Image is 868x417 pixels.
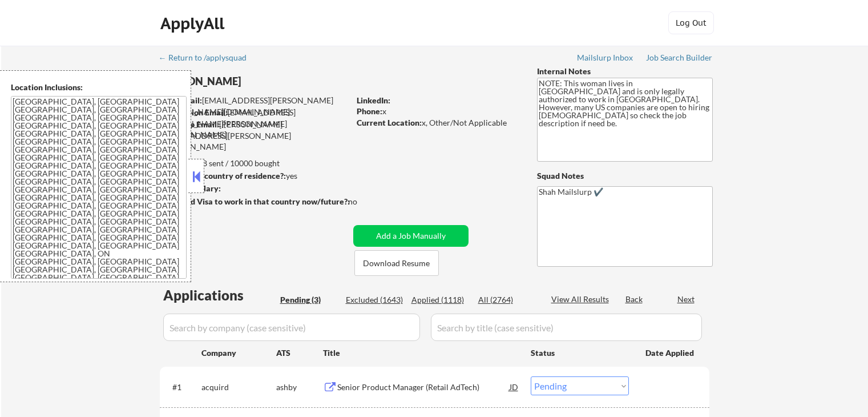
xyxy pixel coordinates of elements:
[159,158,349,169] div: 1118 sent / 10000 bought
[646,54,713,62] div: Job Search Builder
[159,54,257,62] div: ← Return to /applysquad
[159,170,346,182] div: yes
[537,170,713,182] div: Squad Notes
[577,54,634,62] div: Mailslurp Inbox
[646,53,713,65] a: Job Search Builder
[163,314,420,341] input: Search by company (case sensitive)
[357,118,422,127] strong: Current Location:
[337,382,510,393] div: Senior Product Manager (Retail AdTech)
[677,294,696,305] div: Next
[431,314,702,341] input: Search by title (case sensitive)
[276,382,323,393] div: ashby
[354,250,439,276] button: Download Resume
[201,347,276,359] div: Company
[353,225,469,247] button: Add a Job Manually
[160,119,349,153] div: [PERSON_NAME][EMAIL_ADDRESS][PERSON_NAME][DOMAIN_NAME]
[357,95,390,105] strong: LinkedIn:
[172,382,192,393] div: #1
[411,294,469,306] div: Applied (1118)
[160,107,349,141] div: [EMAIL_ADDRESS][PERSON_NAME][PERSON_NAME][DOMAIN_NAME]
[11,82,187,93] div: Location Inclusions:
[645,347,696,359] div: Date Applied
[280,294,337,306] div: Pending (3)
[160,197,350,206] strong: Will need Visa to work in that country now/future?:
[625,294,644,305] div: Back
[478,294,535,306] div: All (2764)
[668,11,714,34] button: Log Out
[508,376,520,397] div: JD
[346,294,403,306] div: Excluded (1643)
[531,342,629,363] div: Status
[159,171,286,181] strong: Can work in country of residence?:
[159,53,257,65] a: ← Return to /applysquad
[163,288,276,302] div: Applications
[160,74,394,89] div: [PERSON_NAME]
[357,106,382,116] strong: Phone:
[160,14,228,33] div: ApplyAll
[201,382,276,393] div: acquird
[276,347,323,359] div: ATS
[577,53,634,65] a: Mailslurp Inbox
[160,95,349,117] div: [EMAIL_ADDRESS][PERSON_NAME][PERSON_NAME][DOMAIN_NAME]
[348,196,381,207] div: no
[551,294,612,305] div: View All Results
[357,117,518,129] div: x, Other/Not Applicable
[537,66,713,77] div: Internal Notes
[357,106,518,117] div: x
[323,347,520,359] div: Title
